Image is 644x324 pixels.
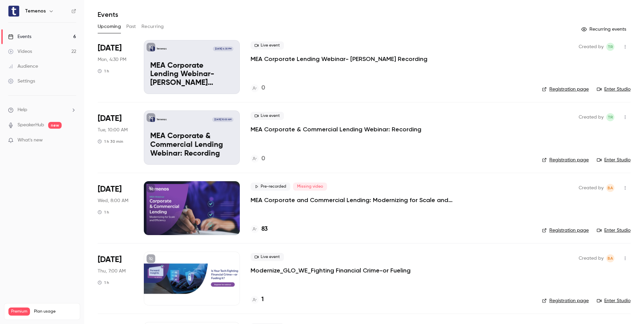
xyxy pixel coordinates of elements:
p: MEA Corporate Lending Webinar- [PERSON_NAME] Recording [150,62,233,88]
span: Thu, 7:00 AM [98,268,126,274]
span: Help [18,106,27,114]
span: [DATE] [98,184,122,195]
div: Sep 1 Mon, 5:30 PM (Africa/Johannesburg) [98,40,133,94]
h4: 0 [261,84,265,93]
p: MEA Corporate & Commercial Lending Webinar: Recording [150,132,233,158]
button: Past [126,21,136,32]
span: BA [608,254,613,262]
a: Modernize_GLO_WE_Fighting Financial Crime-or Fueling [251,266,411,274]
div: Sep 25 Thu, 2:00 PM (Asia/Singapore) [98,252,133,305]
span: Live event [251,253,284,261]
span: Terniell Ramlah [606,113,614,121]
h4: 0 [261,154,265,163]
span: Premium [8,307,30,316]
div: Videos [8,48,32,55]
a: Registration page [542,86,589,93]
a: MEA Corporate and Commercial Lending: Modernizing for Scale and Efficiency [251,196,453,204]
div: 1 h 30 min [98,139,123,144]
span: What's new [18,137,43,144]
div: Settings [8,78,35,85]
a: MEA Corporate Lending Webinar- [PERSON_NAME] Recording [251,55,427,63]
a: Registration page [542,297,589,304]
span: Missing video [293,183,327,191]
a: MEA Corporate & Commercial Lending Webinar: Recording Temenos[DATE] 10:00 AMMEA Corporate & Comme... [144,110,240,164]
a: MEA Corporate Lending Webinar- Maurya Recording Temenos[DATE] 4:30 PMMEA Corporate Lending Webina... [144,40,240,94]
span: Terniell Ramlah [606,43,614,51]
a: 0 [251,84,265,93]
div: Events [8,33,31,40]
span: Live event [251,41,284,50]
p: Temenos [157,118,167,121]
span: Created by [579,184,604,192]
span: BA [608,184,613,192]
a: 83 [251,225,268,234]
h4: 83 [261,225,268,234]
h6: Temenos [25,8,46,14]
div: 1 h [98,68,109,74]
li: help-dropdown-opener [8,106,76,114]
a: 0 [251,154,265,163]
span: [DATE] [98,254,122,265]
button: Recurring [141,21,164,32]
a: Enter Studio [597,86,631,93]
span: Pre-recorded [251,183,290,191]
a: Enter Studio [597,297,631,304]
a: Registration page [542,157,589,163]
iframe: Noticeable Trigger [68,137,76,143]
div: Audience [8,63,38,70]
span: Created by [579,254,604,262]
h4: 1 [261,295,264,304]
div: Sep 10 Wed, 9:00 AM (Africa/Johannesburg) [98,181,133,235]
span: Tue, 10:00 AM [98,127,128,133]
span: [DATE] 10:00 AM [212,117,233,122]
a: Enter Studio [597,227,631,234]
a: Registration page [542,227,589,234]
a: MEA Corporate & Commercial Lending Webinar: Recording [251,125,421,133]
span: [DATE] [98,113,122,124]
button: Recurring events [578,24,631,35]
span: Wed, 8:00 AM [98,197,128,204]
span: [DATE] [98,43,122,54]
p: Temenos [157,47,167,51]
button: Upcoming [98,21,121,32]
span: Plan usage [34,309,76,314]
div: 1 h [98,280,109,285]
a: Enter Studio [597,157,631,163]
span: TR [608,113,613,121]
span: Live event [251,112,284,120]
span: Created by [579,43,604,51]
a: 1 [251,295,264,304]
div: 1 h [98,209,109,215]
span: Mon, 4:30 PM [98,56,126,63]
div: Sep 2 Tue, 11:00 AM (Africa/Johannesburg) [98,110,133,164]
a: SpeakerHub [18,122,44,129]
span: Balamurugan Arunachalam [606,184,614,192]
span: TR [608,43,613,51]
span: [DATE] 4:30 PM [213,46,233,51]
h1: Events [98,10,118,19]
span: Created by [579,113,604,121]
span: Balamurugan Arunachalam [606,254,614,262]
img: Temenos [8,6,19,17]
span: new [48,122,62,129]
